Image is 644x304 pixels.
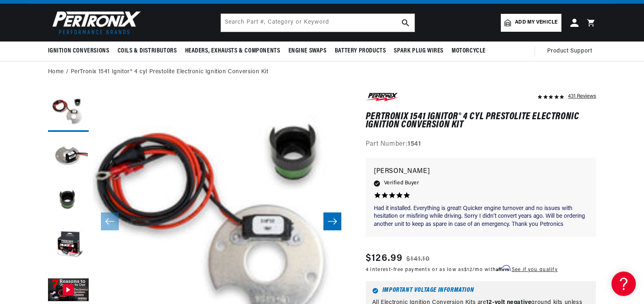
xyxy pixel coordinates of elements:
[331,42,390,61] summary: Battery Products
[366,251,402,266] span: $126.99
[185,47,280,55] span: Headers, Exhausts & Components
[408,141,421,147] strong: 1541
[48,9,142,37] img: Pertronix
[48,68,64,77] a: Home
[394,47,443,55] span: Spark Plug Wires
[406,254,430,264] s: $141.10
[288,47,327,55] span: Engine Swaps
[284,42,331,61] summary: Engine Swaps
[547,42,596,61] summary: Product Support
[547,47,592,56] span: Product Support
[390,42,448,61] summary: Spark Plug Wires
[48,68,596,77] nav: breadcrumbs
[48,47,109,55] span: Ignition Conversions
[374,166,588,177] p: [PERSON_NAME]
[512,267,558,272] a: See if you qualify - Learn more about Affirm Financing (opens in modal)
[323,212,341,230] button: Slide right
[568,91,596,101] div: 431 Reviews
[448,42,490,61] summary: Motorcycle
[366,266,558,273] p: 4 interest-free payments or as low as /mo with .
[464,267,472,272] span: $12
[48,181,89,221] button: Load image 3 in gallery view
[48,42,114,61] summary: Ignition Conversions
[48,91,89,132] button: Load image 1 in gallery view
[48,136,89,177] button: Load image 2 in gallery view
[366,113,596,129] h1: PerTronix 1541 Ignitor® 4 cyl Prestolite Electronic Ignition Conversion Kit
[372,288,590,294] h6: Important Voltage Information
[384,179,419,188] span: Verified Buyer
[221,14,415,32] input: Search Part #, Category or Keyword
[71,68,269,77] a: PerTronix 1541 Ignitor® 4 cyl Prestolite Electronic Ignition Conversion Kit
[452,47,486,55] span: Motorcycle
[101,212,119,230] button: Slide left
[374,205,588,229] p: Had it installed. Everything is great! Quicker engine turnover and no issues with hesitation or m...
[501,14,561,32] a: Add my vehicle
[366,139,596,150] div: Part Number:
[335,47,386,55] span: Battery Products
[181,42,284,61] summary: Headers, Exhausts & Components
[397,14,415,32] button: search button
[496,265,510,271] span: Affirm
[48,225,89,266] button: Load image 4 in gallery view
[114,42,181,61] summary: Coils & Distributors
[515,19,557,26] span: Add my vehicle
[118,47,177,55] span: Coils & Distributors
